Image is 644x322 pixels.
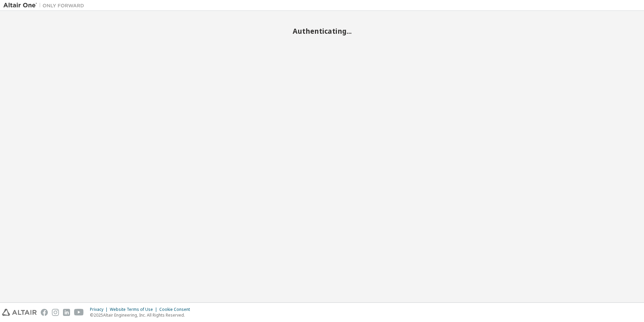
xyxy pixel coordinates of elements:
[2,309,37,316] img: altair_logo.svg
[3,2,88,9] img: Altair One
[90,307,110,312] div: Privacy
[74,309,84,316] img: youtube.svg
[3,27,641,35] h2: Authenticating...
[63,309,70,316] img: linkedin.svg
[41,309,48,316] img: facebook.svg
[52,309,59,316] img: instagram.svg
[90,312,194,318] p: © 2025 Altair Engineering, Inc. All Rights Reserved.
[110,307,159,312] div: Website Terms of Use
[159,307,194,312] div: Cookie Consent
